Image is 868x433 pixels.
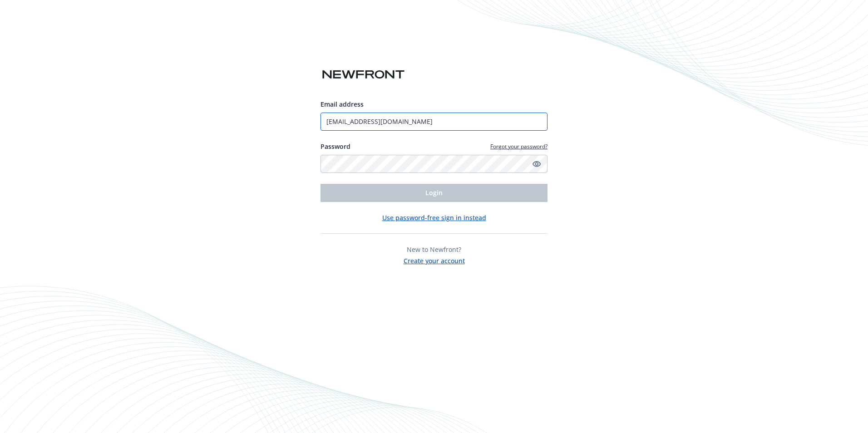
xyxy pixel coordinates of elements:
label: Password [321,142,350,151]
button: Use password-free sign in instead [382,213,486,222]
input: Enter your email [321,113,547,131]
button: Create your account [404,254,465,266]
span: Login [425,188,443,197]
img: Newfront logo [321,67,406,83]
span: New to Newfront? [407,245,461,254]
input: Enter your password [321,155,547,173]
a: Show password [531,158,542,169]
button: Login [321,184,547,202]
span: Email address [321,100,364,108]
a: Forgot your password? [490,143,547,150]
